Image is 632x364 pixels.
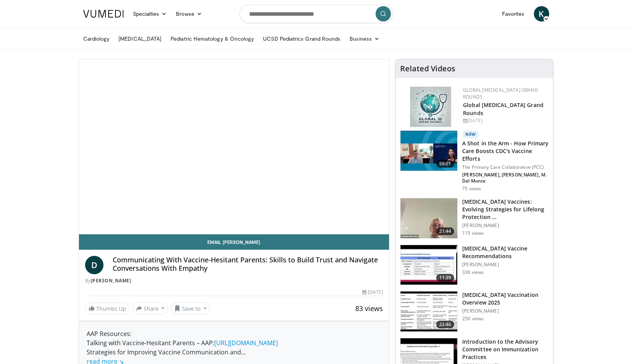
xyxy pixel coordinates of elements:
[497,6,529,21] a: Favorites
[85,256,103,274] a: D
[462,245,548,260] h3: [MEDICAL_DATA] Vaccine Recommendations
[345,31,384,46] a: Business
[401,131,457,171] img: df286423-5766-4c3c-9a96-2a7739f6b4d1.150x105_q85_crop-smart_upscale.jpg
[436,160,455,168] span: 59:01
[133,302,168,315] button: Share
[171,6,207,21] a: Browse
[400,130,548,192] a: 59:01 New A Shot in the Arm - How Primary Care Boosts CDC's Vaccine Efforts The Primary Care Coll...
[462,262,548,268] p: [PERSON_NAME]
[462,172,548,184] p: [PERSON_NAME], [PERSON_NAME], M. Del Monte
[462,130,479,138] p: New
[401,245,457,285] img: 0dd5c43f-81e9-483b-bed5-6783b48c2a1e.150x105_q85_crop-smart_upscale.jpg
[400,64,455,73] h4: Related Videos
[113,256,383,272] h4: Communicating With Vaccine-Hesitant Parents: Skills to Build Trust and Navigate Conversations Wit...
[462,338,548,361] h3: Introduction to the Advisory Committee on Immunization Practices
[362,289,383,296] div: [DATE]
[400,198,548,239] a: 21:44 [MEDICAL_DATA] Vaccines: Evolving Strategies for Lifelong Protection … [PERSON_NAME] 115 views
[355,304,383,313] span: 83 views
[462,308,548,314] p: [PERSON_NAME]
[436,274,455,282] span: 11:39
[79,59,389,234] video-js: Video Player
[462,164,548,170] p: The Primary Care Collaborative (PCC)
[534,6,549,21] a: K
[410,87,451,127] img: e456a1d5-25c5-46f9-913a-7a343587d2a7.png.150x105_q85_autocrop_double_scale_upscale_version-0.2.png
[400,291,548,332] a: 22:46 [MEDICAL_DATA] Vaccination Overview 2025 [PERSON_NAME] 250 views
[463,117,547,124] div: [DATE]
[400,245,548,285] a: 11:39 [MEDICAL_DATA] Vaccine Recommendations [PERSON_NAME] 336 views
[85,303,130,315] a: Thumbs Up
[401,292,457,331] img: e2487980-1009-4918-a1e2-59f0f99adf02.150x105_q85_crop-smart_upscale.jpg
[436,227,455,235] span: 21:44
[462,291,548,306] h3: [MEDICAL_DATA] Vaccination Overview 2025
[462,186,481,192] p: 75 views
[463,87,538,100] a: Global [MEDICAL_DATA] Grand Rounds
[83,10,124,18] img: VuMedi Logo
[462,140,548,163] h3: A Shot in the Arm - How Primary Care Boosts CDC's Vaccine Efforts
[462,269,484,275] p: 336 views
[114,31,166,46] a: [MEDICAL_DATA]
[240,5,393,23] input: Search topics, interventions
[91,277,131,284] a: [PERSON_NAME]
[462,316,484,322] p: 250 views
[463,101,543,117] a: Global [MEDICAL_DATA] Grand Rounds
[214,339,278,347] a: [URL][DOMAIN_NAME]
[166,31,258,46] a: Pediatric Hematology & Oncology
[171,302,210,315] button: Save to
[462,230,484,236] p: 115 views
[401,198,457,238] img: 5abf15c6-7be1-413d-8703-39fc053c5ea0.150x105_q85_crop-smart_upscale.jpg
[79,31,114,46] a: Cardiology
[462,198,548,221] h3: [MEDICAL_DATA] Vaccines: Evolving Strategies for Lifelong Protection …
[436,321,455,328] span: 22:46
[79,234,389,250] a: Email [PERSON_NAME]
[85,277,383,284] div: By
[258,31,345,46] a: UCSD Pediatrics Grand Rounds
[128,6,172,21] a: Specialties
[462,222,548,229] p: [PERSON_NAME]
